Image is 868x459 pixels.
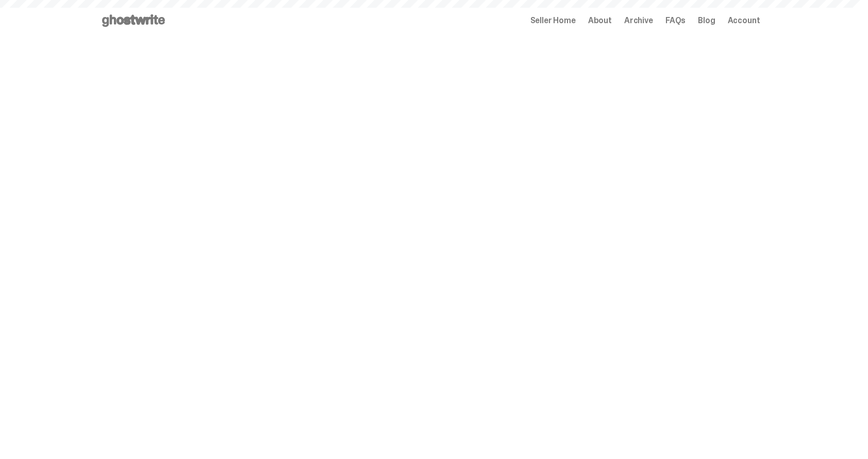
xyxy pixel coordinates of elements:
[698,16,715,25] a: Blog
[588,16,612,25] a: About
[665,16,686,25] a: FAQs
[728,16,760,25] a: Account
[624,16,653,25] a: Archive
[530,16,576,25] a: Seller Home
